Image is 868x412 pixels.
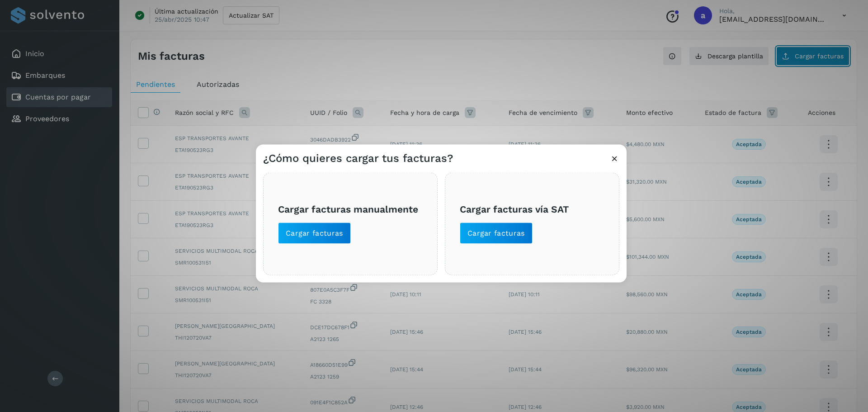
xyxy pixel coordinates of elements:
[278,204,423,215] h3: Cargar facturas manualmente
[278,222,351,244] button: Cargar facturas
[460,222,533,244] button: Cargar facturas
[286,228,343,238] span: Cargar facturas
[467,228,525,238] span: Cargar facturas
[460,204,604,215] h3: Cargar facturas vía SAT
[263,152,453,165] h3: ¿Cómo quieres cargar tus facturas?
